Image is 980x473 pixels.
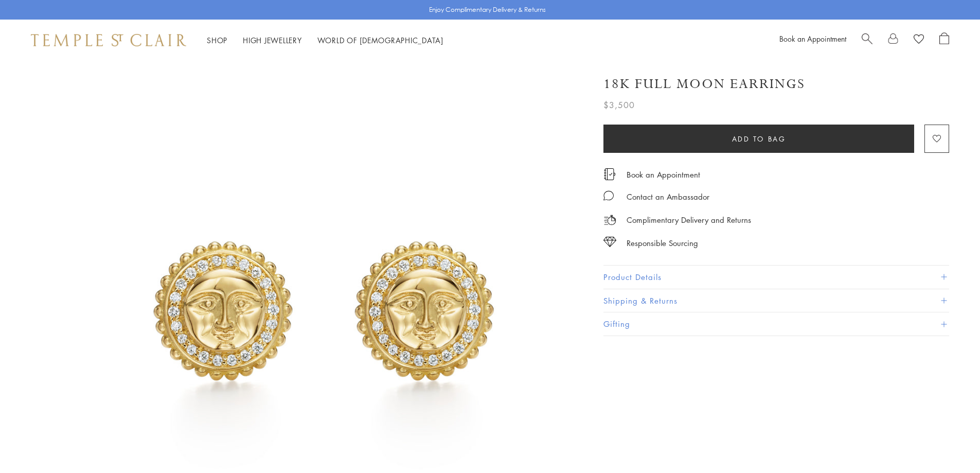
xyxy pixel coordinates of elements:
div: Responsible Sourcing [627,237,698,250]
a: Book an Appointment [627,169,700,180]
a: Book an Appointment [779,33,846,44]
button: Gifting [603,312,949,336]
img: icon_appointment.svg [603,168,616,180]
a: Search [862,32,872,48]
div: Contact an Ambassador [627,190,709,203]
img: MessageIcon-01_2.svg [603,190,614,201]
button: Shipping & Returns [603,289,949,312]
p: Complimentary Delivery and Returns [627,214,751,226]
a: ShopShop [207,35,227,45]
a: View Wishlist [914,32,924,48]
img: Temple St. Clair [31,34,186,46]
a: High JewelleryHigh Jewellery [243,35,302,45]
nav: Main navigation [207,34,443,47]
h1: 18K Full Moon Earrings [603,75,805,93]
button: Product Details [603,266,949,289]
p: Enjoy Complimentary Delivery & Returns [429,5,546,15]
img: icon_delivery.svg [603,214,616,226]
a: World of [DEMOGRAPHIC_DATA]World of [DEMOGRAPHIC_DATA] [317,35,443,45]
a: Open Shopping Bag [939,32,949,48]
span: Add to bag [732,133,786,145]
span: $3,500 [603,98,635,112]
button: Add to bag [603,125,914,153]
img: icon_sourcing.svg [603,237,616,247]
